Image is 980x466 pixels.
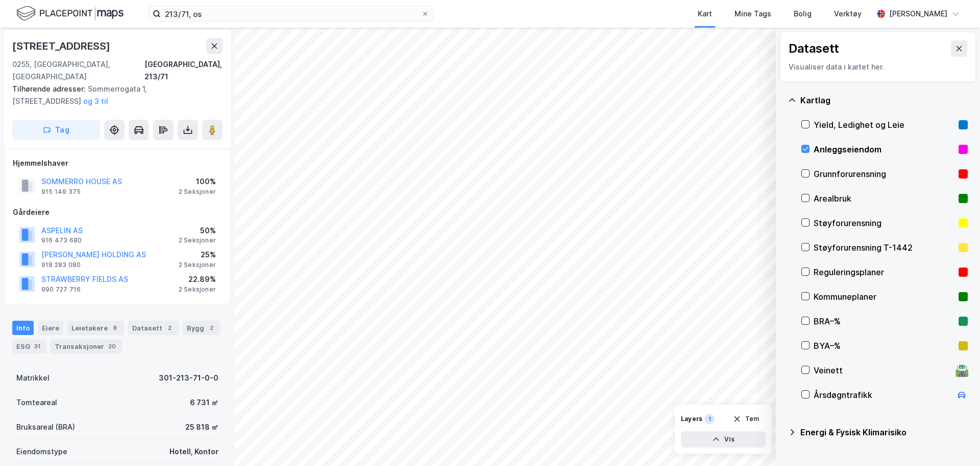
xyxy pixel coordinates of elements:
[814,119,954,131] div: Yield, Ledighet og Leie
[734,8,771,20] div: Mine Tags
[12,58,144,83] div: 0255, [GEOGRAPHIC_DATA], [GEOGRAPHIC_DATA]
[834,8,862,20] div: Verktøy
[13,206,222,218] div: Gårdeiere
[161,6,421,21] input: Søk på adresse, matrikkel, gårdeiere, leietakere eller personer
[179,261,216,269] div: 2 Seksjoner
[16,5,124,23] img: logo.f888ab2527a4732fd821a326f86c7f29.svg
[814,168,954,180] div: Grunnforurensning
[800,94,968,106] div: Kartlag
[106,341,118,351] div: 20
[67,321,124,335] div: Leietakere
[12,83,214,107] div: Sommerrogata 1, [STREET_ADDRESS]
[164,323,175,333] div: 2
[38,321,63,335] div: Eiere
[814,217,954,229] div: Støyforurensning
[41,261,81,269] div: 918 283 080
[179,249,216,261] div: 25%
[159,372,218,384] div: 301-213-71-0-0
[12,120,100,140] button: Tag
[814,291,954,303] div: Kommuneplaner
[681,415,702,423] div: Layers
[41,236,82,245] div: 916 473 680
[814,266,954,278] div: Reguleringsplaner
[206,323,216,333] div: 2
[814,340,954,352] div: BYA–%
[144,58,223,83] div: [GEOGRAPHIC_DATA], 213/71
[110,323,120,333] div: 8
[179,236,216,245] div: 2 Seksjoner
[789,61,967,73] div: Visualiser data i kartet her.
[12,339,46,353] div: ESG
[889,8,947,20] div: [PERSON_NAME]
[814,389,951,401] div: Årsdøgntrafikk
[41,285,81,294] div: 990 727 716
[179,175,216,188] div: 100%
[814,192,954,205] div: Arealbruk
[179,188,216,196] div: 2 Seksjoner
[16,372,50,384] div: Matrikkel
[32,341,42,351] div: 31
[814,315,954,327] div: BRA–%
[12,321,34,335] div: Info
[16,421,75,433] div: Bruksareal (BRA)
[13,157,222,169] div: Hjemmelshaver
[190,396,218,409] div: 6 731 ㎡
[814,364,951,376] div: Veinett
[681,431,766,448] button: Vis
[179,285,216,294] div: 2 Seksjoner
[183,321,220,335] div: Bygg
[16,446,67,458] div: Eiendomstype
[41,188,81,196] div: 915 149 375
[128,321,179,335] div: Datasett
[704,414,715,424] div: 1
[12,84,88,93] span: Tilhørende adresser:
[814,143,954,156] div: Anleggseiendom
[169,446,218,458] div: Hotell, Kontor
[698,8,712,20] div: Kart
[929,417,980,466] iframe: Chat Widget
[794,8,812,20] div: Bolig
[16,396,57,409] div: Tomteareal
[185,421,218,433] div: 25 818 ㎡
[179,225,216,237] div: 50%
[955,364,969,377] div: 🛣️
[814,241,954,254] div: Støyforurensning T-1442
[12,38,112,54] div: [STREET_ADDRESS]
[800,426,968,438] div: Energi & Fysisk Klimarisiko
[179,273,216,285] div: 22.89%
[789,40,839,57] div: Datasett
[726,411,766,427] button: Tøm
[51,339,122,353] div: Transaksjoner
